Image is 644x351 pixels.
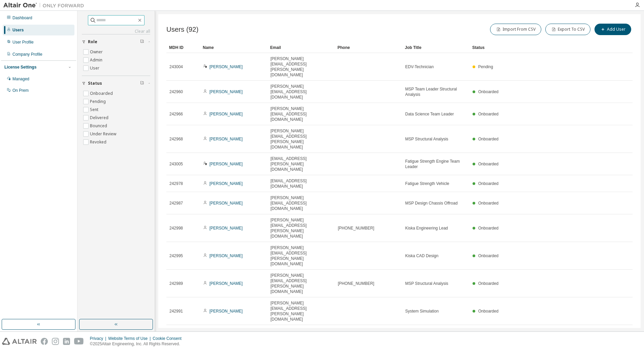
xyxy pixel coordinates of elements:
span: Clear filter [140,39,144,45]
div: Managed [12,76,29,82]
div: Users [12,27,24,33]
label: Under Review [90,130,118,138]
a: [PERSON_NAME] [210,89,243,94]
span: MSP Design Chassis Offroad [405,200,458,206]
span: Role [88,39,97,45]
button: Import From CSV [490,24,541,35]
span: Fatigue Strength Engine Team Leader [405,159,466,169]
span: [PERSON_NAME][EMAIL_ADDRESS][PERSON_NAME][DOMAIN_NAME] [270,128,332,150]
div: On Prem [12,88,29,93]
span: MSP Structural Analysis [405,136,448,142]
span: 242960 [169,89,183,94]
span: System Simulation [405,308,439,314]
img: linkedin.svg [63,338,70,345]
span: Clear filter [140,81,144,86]
span: 242966 [169,111,183,117]
span: EDV-Technician [405,64,434,70]
span: [PHONE_NUMBER] [338,225,374,231]
span: [PERSON_NAME][EMAIL_ADDRESS][PERSON_NAME][DOMAIN_NAME] [270,273,332,294]
div: Job Title [405,42,467,53]
span: Kiska Engineering Lead [405,225,448,231]
a: [PERSON_NAME] [210,137,243,141]
div: Privacy [90,336,108,341]
label: Sent [90,106,100,114]
span: [EMAIL_ADDRESS][PERSON_NAME][DOMAIN_NAME] [270,156,332,172]
a: [PERSON_NAME] [210,309,243,314]
span: 242968 [169,136,183,142]
span: [PHONE_NUMBER] [338,281,374,286]
span: 242995 [169,253,183,259]
div: Email [270,42,332,53]
span: MSP Structural Analysis [405,281,448,286]
img: facebook.svg [41,338,48,345]
span: Status [88,81,102,86]
span: [PERSON_NAME][EMAIL_ADDRESS][PERSON_NAME][DOMAIN_NAME] [270,245,332,267]
label: Revoked [90,138,108,146]
label: Delivered [90,114,110,122]
button: Add User [594,24,631,35]
label: Admin [90,56,104,64]
div: Phone [337,42,399,53]
span: Onboarded [478,201,498,206]
span: Pending [478,64,493,69]
span: Fatigue Strength Vehicle [405,181,449,186]
span: Onboarded [478,226,498,231]
label: Onboarded [90,89,114,98]
a: [PERSON_NAME] [210,281,243,286]
div: Company Profile [12,52,42,57]
a: Clear all [82,29,150,34]
span: Onboarded [478,89,498,94]
span: [PERSON_NAME][EMAIL_ADDRESS][DOMAIN_NAME] [270,84,332,100]
span: Users (92) [166,26,198,33]
a: [PERSON_NAME] [210,64,243,69]
span: [PERSON_NAME][EMAIL_ADDRESS][PERSON_NAME][DOMAIN_NAME] [270,300,332,322]
span: MSP Team Leader Structural Analysis [405,86,466,97]
span: [PERSON_NAME][EMAIL_ADDRESS][DOMAIN_NAME] [270,195,332,211]
span: Onboarded [478,309,498,314]
p: © 2025 Altair Engineering, Inc. All Rights Reserved. [90,341,186,347]
img: Altair One [3,2,88,9]
span: Onboarded [478,181,498,186]
span: Onboarded [478,162,498,166]
img: youtube.svg [74,338,84,345]
div: MDH ID [169,42,197,53]
span: 242989 [169,281,183,286]
span: Onboarded [478,137,498,141]
span: 242991 [169,308,183,314]
label: Owner [90,48,104,56]
label: User [90,64,101,72]
span: [PERSON_NAME][EMAIL_ADDRESS][PERSON_NAME][DOMAIN_NAME] [270,217,332,239]
div: Name [203,42,265,53]
div: User Profile [12,39,34,45]
div: License Settings [4,64,36,70]
button: Role [82,34,150,49]
button: Export To CSV [545,24,590,35]
span: [PERSON_NAME][EMAIL_ADDRESS][PERSON_NAME][DOMAIN_NAME] [270,56,332,78]
button: Status [82,76,150,91]
img: altair_logo.svg [2,338,37,345]
a: [PERSON_NAME] [210,112,243,116]
a: [PERSON_NAME] [210,253,243,258]
span: Data Science Team Leader [405,111,454,117]
label: Bounced [90,122,108,130]
div: Cookie Consent [153,336,185,341]
span: Onboarded [478,112,498,116]
div: Website Terms of Use [108,336,153,341]
label: Pending [90,98,107,106]
a: [PERSON_NAME] [210,162,243,166]
span: [PERSON_NAME][EMAIL_ADDRESS][DOMAIN_NAME] [270,106,332,122]
span: 242978 [169,181,183,186]
span: Onboarded [478,281,498,286]
span: Onboarded [478,253,498,258]
a: [PERSON_NAME] [210,226,243,231]
div: Status [472,42,594,53]
span: 243004 [169,64,183,70]
span: Kiska CAD Design [405,253,439,259]
img: instagram.svg [52,338,59,345]
span: [EMAIL_ADDRESS][DOMAIN_NAME] [270,178,332,189]
a: [PERSON_NAME] [210,181,243,186]
span: 243005 [169,161,183,167]
a: [PERSON_NAME] [210,201,243,206]
span: 242987 [169,200,183,206]
span: 242998 [169,225,183,231]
